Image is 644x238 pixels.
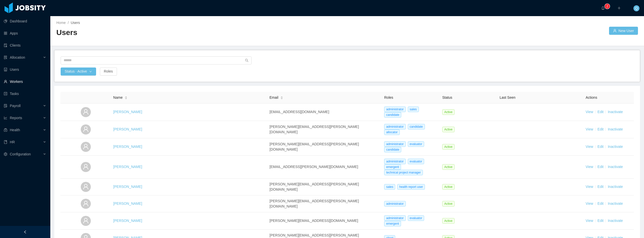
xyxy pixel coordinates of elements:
span: emergent [384,221,401,226]
span: Payroll [10,104,21,108]
i: icon: user [83,200,89,207]
span: Inactivate [608,145,623,149]
td: [EMAIL_ADDRESS][DOMAIN_NAME] [267,104,382,121]
i: icon: caret-down [280,97,283,99]
span: Health [10,128,20,132]
span: Active [442,127,455,132]
td: [EMAIL_ADDRESS][PERSON_NAME][DOMAIN_NAME] [267,156,382,179]
a: Home [56,21,66,25]
span: Active [442,184,455,190]
span: Inactivate [608,165,623,169]
a: icon: pie-chartDashboard [4,16,46,26]
span: emergent [384,164,401,170]
span: Email [269,95,278,100]
a: icon: robotUsers [4,64,46,75]
i: icon: caret-up [125,95,128,97]
i: icon: caret-down [125,97,128,99]
div: Sort [280,95,283,99]
span: Active [442,218,455,224]
a: icon: userWorkers [4,77,46,87]
span: Status [442,95,452,99]
a: Edit [597,219,603,223]
span: Configuration [10,152,31,156]
i: icon: file-protect [4,104,7,108]
a: icon: appstoreApps [4,28,46,38]
a: Edit [597,201,603,206]
span: candidate [384,112,401,118]
button: Roles [100,67,117,76]
span: allocator [384,129,399,135]
a: Edit [597,185,603,189]
a: icon: auditClients [4,40,46,50]
a: [PERSON_NAME] [113,219,142,223]
i: icon: caret-up [280,95,283,97]
i: icon: book [4,140,7,144]
p: 2 [607,4,608,9]
span: administrator [384,215,406,221]
i: icon: user [83,109,89,115]
span: Inactivate [608,110,623,114]
td: [PERSON_NAME][EMAIL_ADDRESS][DOMAIN_NAME] [267,212,382,230]
span: sales [408,107,419,112]
a: View [586,145,593,149]
i: icon: plus [617,6,621,10]
span: evaluator [408,159,424,164]
span: HR [10,140,15,144]
span: Inactivate [608,219,623,223]
span: Active [442,109,455,115]
i: icon: line-chart [4,116,7,120]
span: / [68,21,69,25]
td: [PERSON_NAME][EMAIL_ADDRESS][PERSON_NAME][DOMAIN_NAME] [267,138,382,156]
i: icon: bell [601,6,605,10]
span: sales [384,184,395,190]
a: Edit [597,110,603,114]
div: Sort [125,95,128,99]
a: Edit [597,127,603,131]
button: icon: userNew User [609,27,638,35]
span: administrator [384,159,406,164]
a: View [586,219,593,223]
span: health report user [397,184,425,190]
span: Last Seen [500,95,515,99]
span: Active [442,144,455,150]
a: [PERSON_NAME] [113,165,142,169]
a: View [586,127,593,131]
a: [PERSON_NAME] [113,110,142,114]
a: [PERSON_NAME] [113,145,142,149]
span: Inactivate [608,127,623,131]
sup: 2 [605,4,610,9]
a: View [586,110,593,114]
span: Roles [384,95,393,99]
td: [PERSON_NAME][EMAIL_ADDRESS][PERSON_NAME][DOMAIN_NAME] [267,179,382,195]
i: icon: solution [4,56,7,59]
span: Reports [10,116,22,120]
a: [PERSON_NAME] [113,185,142,189]
span: Allocation [10,55,25,59]
a: [PERSON_NAME] [113,201,142,206]
span: Actions [586,95,597,99]
span: Users [71,21,80,25]
span: technical project manager [384,170,423,175]
span: Active [442,201,455,207]
span: Inactivate [608,201,623,206]
td: [PERSON_NAME][EMAIL_ADDRESS][PERSON_NAME][DOMAIN_NAME] [267,121,382,138]
a: Edit [597,165,603,169]
span: administrator [384,201,406,207]
a: View [586,201,593,206]
span: administrator [384,124,406,129]
i: icon: user [83,164,89,170]
span: evaluator [408,141,424,147]
a: View [586,165,593,169]
i: icon: user [83,126,89,132]
span: candidate [384,147,401,152]
span: candidate [408,124,425,129]
span: administrator [384,107,406,112]
span: Name [113,95,123,100]
i: icon: user [83,144,89,150]
td: [PERSON_NAME][EMAIL_ADDRESS][PERSON_NAME][DOMAIN_NAME] [267,195,382,212]
i: icon: user [83,218,89,224]
span: evaluator [408,215,424,221]
i: icon: setting [4,152,7,156]
a: icon: profileTasks [4,89,46,99]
